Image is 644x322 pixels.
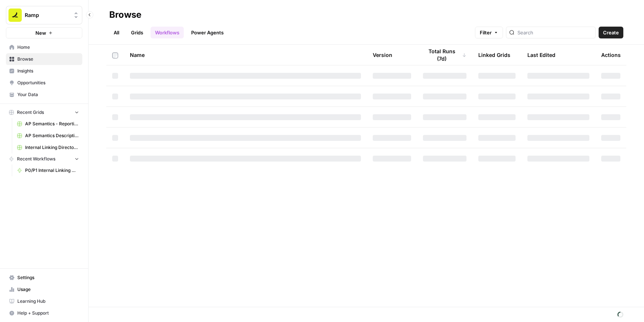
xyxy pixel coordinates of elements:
input: Search [517,29,592,36]
span: Recent Grids [17,109,44,116]
span: Your Data [17,91,79,98]
span: Learning Hub [17,298,79,305]
a: AP Semantics Descriptions - Month 1 A [14,130,82,142]
a: Workflows [151,27,184,38]
span: P0/P1 Internal Linking Workflow [25,167,79,174]
button: Create [599,27,623,38]
button: Recent Grids [6,107,82,118]
a: All [109,27,124,38]
a: Your Data [6,89,82,101]
span: Filter [480,29,492,36]
span: Help + Support [17,310,79,316]
div: Name [130,45,361,65]
span: AP Semantics Descriptions - Month 1 A [25,132,79,139]
button: Help + Support [6,307,82,319]
button: New [6,27,82,38]
a: Home [6,41,82,53]
div: Last Edited [527,45,555,65]
span: Ramp [25,11,69,19]
span: Recent Workflows [17,156,55,162]
button: Workspace: Ramp [6,6,82,24]
button: Filter [475,27,503,38]
a: Grids [127,27,148,38]
a: Settings [6,272,82,284]
span: Opportunities [17,79,79,86]
span: Create [603,29,619,36]
div: Browse [109,9,141,21]
span: Home [17,44,79,51]
a: Browse [6,53,82,65]
a: Insights [6,65,82,77]
span: Internal Linking Directory Grid [25,144,79,151]
div: Actions [601,45,621,65]
span: Insights [17,68,79,74]
button: Recent Workflows [6,153,82,165]
a: AP Semantics - Reporting [14,118,82,130]
span: AP Semantics - Reporting [25,121,79,127]
a: Usage [6,284,82,295]
a: Internal Linking Directory Grid [14,142,82,153]
a: Opportunities [6,77,82,89]
img: Ramp Logo [8,9,22,22]
a: Learning Hub [6,295,82,307]
span: Usage [17,286,79,293]
span: New [35,29,46,37]
div: Linked Grids [478,45,510,65]
span: Browse [17,56,79,62]
div: Version [373,45,392,65]
div: Total Runs (7d) [423,45,466,65]
a: Power Agents [187,27,228,38]
a: P0/P1 Internal Linking Workflow [14,165,82,176]
span: Settings [17,274,79,281]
